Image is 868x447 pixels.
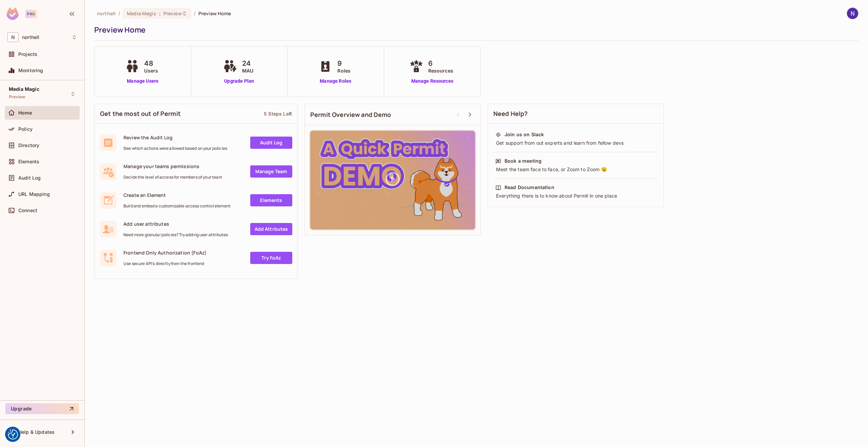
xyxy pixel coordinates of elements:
a: Manage Resources [408,78,457,85]
a: Manage Team [250,165,292,178]
li: / [118,10,120,17]
li: / [194,10,196,17]
div: Join us on Slack [505,131,544,138]
span: Roles [337,67,351,74]
span: Need Help? [493,109,528,118]
span: Help & Updates [18,429,55,435]
a: Try FoAz [250,252,292,264]
span: : [159,11,161,16]
span: Workspace: northell [22,35,39,40]
span: Media Magic [9,86,39,92]
span: Elements [18,159,39,164]
span: Monitoring [18,68,43,73]
span: Users [144,67,158,74]
div: Get support from out experts and learn from fellow devs [495,140,656,146]
a: Upgrade Plan [222,78,257,85]
span: 24 [242,58,253,68]
a: Add Attrbutes [250,223,292,235]
span: Preview Home [198,10,231,17]
span: Policy [18,126,33,132]
button: Upgrade [5,403,79,414]
span: Need more granular policies? Try adding user attributes [123,232,228,238]
div: Preview Home [94,25,855,35]
a: Manage Roles [317,78,354,85]
div: Everything there is to know about Permit in one place [495,192,656,199]
span: Add user attributes [123,221,228,227]
span: See which actions were allowed based on your policies [123,146,227,151]
span: Review the Audit Log [123,134,227,141]
span: Preview [163,10,182,17]
span: MAU [242,67,253,74]
span: 9 [337,58,351,68]
a: Manage Users [124,78,161,85]
div: Meet the team face to face, or Zoom to Zoom 😉 [495,166,656,173]
span: Manage your teams permissions [123,163,222,169]
span: Media Magic [127,10,156,17]
span: Home [18,110,32,116]
span: Resources [428,67,453,74]
span: Preview [9,94,25,100]
button: Consent Preferences [8,429,18,440]
a: Elements [250,194,292,206]
span: URL Mapping [18,191,50,197]
span: Projects [18,52,37,57]
span: Get the most out of Permit [100,109,181,118]
span: Create an Element [123,192,231,198]
span: Directory [18,143,39,148]
span: 6 [428,58,453,68]
div: Book a meeting [505,158,541,164]
span: the active workspace [97,10,116,17]
div: Pro [25,10,37,18]
div: Read Documentation [505,184,554,191]
span: Build and embed a customizable access control element [123,203,231,209]
img: SReyMgAAAABJRU5ErkJggg== [6,7,19,20]
img: Revisit consent button [8,429,18,440]
a: Audit Log [250,137,292,149]
span: Permit Overview and Demo [310,110,391,119]
span: Audit Log [18,175,41,181]
img: Nigel Charlton [847,8,858,19]
span: Use secure API's directly from the frontend [123,261,206,266]
span: Connect [18,208,37,213]
div: 5 Steps Left [264,110,292,117]
span: Decide the level of access for members of your team [123,175,222,180]
span: Frontend Only Authorization (FoAz) [123,249,206,256]
span: N [7,32,19,42]
span: 48 [144,58,158,68]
